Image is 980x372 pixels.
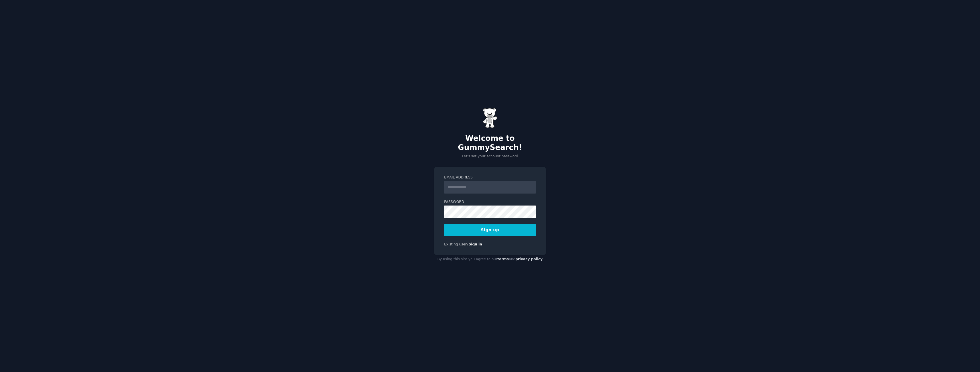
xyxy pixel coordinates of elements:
h2: Welcome to GummySearch! [434,134,546,152]
button: Sign up [444,224,536,236]
div: By using this site you agree to our and [434,255,546,264]
a: Sign in [469,242,482,246]
span: Existing user? [444,242,469,246]
a: privacy policy [515,257,543,261]
label: Password [444,200,536,205]
p: Let's set your account password [434,154,546,159]
label: Email Address [444,175,536,180]
a: terms [497,257,509,261]
img: Gummy Bear [483,108,497,128]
